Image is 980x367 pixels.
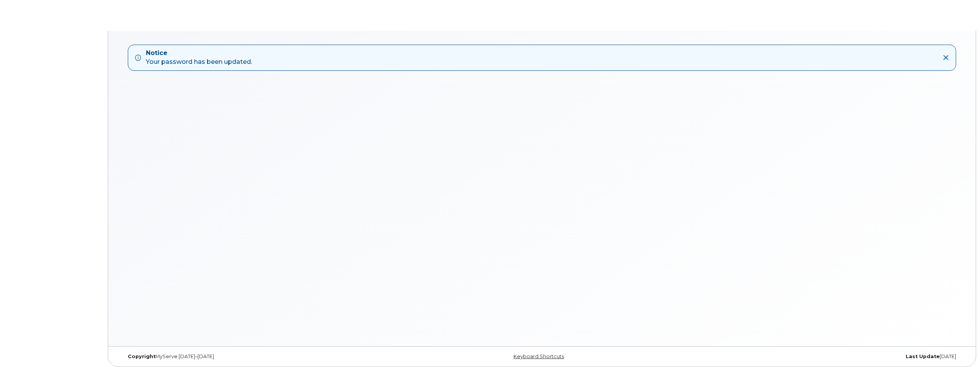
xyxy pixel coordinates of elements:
strong: Notice [146,49,252,58]
a: Keyboard Shortcuts [513,354,564,359]
div: MyServe [DATE]–[DATE] [122,354,402,360]
div: Your password has been updated. [146,49,252,67]
strong: Copyright [128,354,156,359]
div: [DATE] [682,354,962,360]
strong: Last Update [906,354,940,359]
